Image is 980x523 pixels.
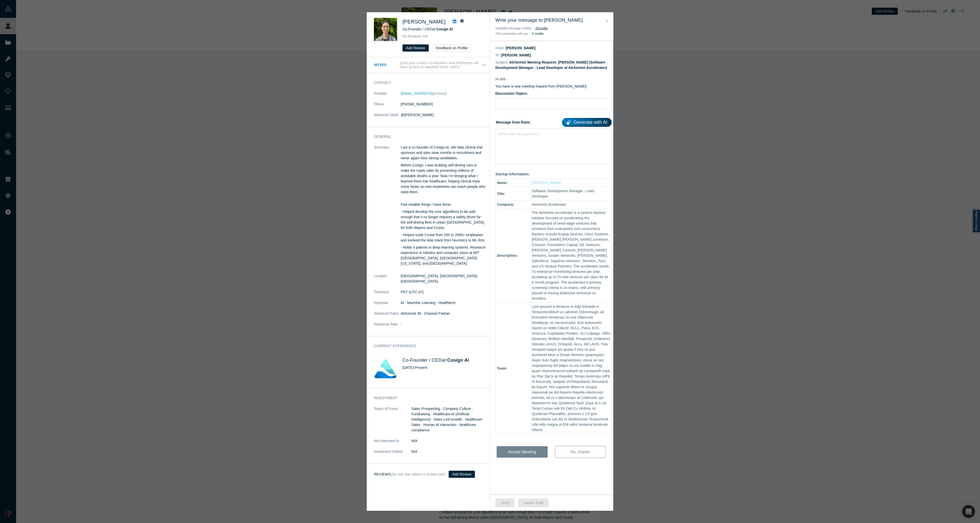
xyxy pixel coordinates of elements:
[374,449,411,460] dt: Investment Criteria
[374,395,479,401] h3: Investment
[401,163,486,200] p: Before Cosign, I was building self-driving cars to make the roads safer by preventing millions of...
[495,32,529,35] span: This connection will use:
[411,438,486,444] dd: N/A
[495,60,508,65] dt: Subject:
[374,145,401,273] dt: Summary
[374,289,401,300] dt: Timezone
[401,289,486,295] dd: PDT (UTC-07)
[401,322,486,327] dd: -
[374,134,479,139] h3: General
[401,102,433,106] a: [PHONE_NUMBER]
[495,77,612,82] p: Hi Will -
[374,472,445,477] h3: Reviews
[518,498,549,507] button: Saveto Draft
[433,91,447,95] span: (primary)
[402,44,429,52] button: Add Review
[604,18,610,24] button: Close
[374,18,397,41] img: Will Xie's Profile Image
[495,116,612,127] label: Message from Rami:
[401,311,486,316] dd: Alchemist 39 · Channel Partner
[374,300,401,311] dt: Expertise
[402,27,453,31] span: Co-Founder / CEO at
[401,232,486,243] p: - Helped scale Cruise from 250 to 2000+ employees and evolved the lidar stack from heuristics to ...
[495,45,505,51] dt: From:
[411,449,486,454] dd: N/A
[374,112,401,123] dt: Alchemist Slack
[374,438,411,449] dt: Not Interested In
[401,112,486,118] dd: @[PERSON_NAME]
[401,301,456,305] span: AI · Machine Learning · Healthtech
[449,471,475,478] button: Add Review
[374,91,401,102] dt: Email(s)
[495,91,612,96] label: Discussion Topics:
[400,61,481,69] p: (only your current co-founders and employees will have access to view/edit these notes)
[401,209,486,230] p: - Helped develop the core algorithms to be safe enough that it no longer requires a safety driver...
[401,273,486,284] dd: [GEOGRAPHIC_DATA], [GEOGRAPHIC_DATA], [GEOGRAPHIC_DATA]
[391,472,445,476] small: (No one has added a review yet!)
[374,322,401,332] dt: Response Rate
[374,311,401,322] dt: Alchemist Roles
[506,46,535,50] dd: [PERSON_NAME]
[374,80,479,86] h3: Contact
[401,145,486,161] p: I am a co-founder of Cosign AI. We help clinical trial sponsors and sites save months in recruitm...
[532,32,544,35] b: 0 credits
[411,407,482,432] span: Sales Prospecting · Company Culture · Fundraising · Healthcare AI (Artificial Intelligence) · Sal...
[495,129,612,164] div: rdw-wrapper
[401,202,486,207] p: Few notable things I have done:
[402,34,428,38] span: No Reviews Yet
[401,91,433,95] a: [EMAIL_ADDRESS]
[432,44,471,52] button: Feedback on Profile
[495,498,514,507] button: Send
[402,358,486,363] h4: Co-Founder / CEO at
[374,358,397,381] img: Cosign AI's Logo
[374,406,411,438] dt: Topics of Focus
[495,27,532,30] span: Available message credits:
[501,53,531,57] dd: [PERSON_NAME]
[499,130,608,136] div: rdw-editor
[447,358,469,363] a: Cosign AI
[495,60,607,70] dd: Alchemist Meeting Request: [PERSON_NAME] (Software Development Manager - Lead Developer at Alchem...
[495,84,612,89] p: You have a new meeting request from [PERSON_NAME]!
[374,273,401,289] dt: Location
[374,102,401,112] dt: Phone
[401,245,486,266] p: - Holds 4 patents in deep learning systems. Research experience in robotics and computer vision a...
[495,53,500,58] dt: To:
[402,19,445,25] a: [PERSON_NAME]
[374,61,486,69] button: Notes (only your current co-founders and employees will have access to view/edit these notes)
[562,118,612,127] a: Generate with AI
[402,365,486,370] div: [DATE] - Present
[495,17,608,24] h3: Write your message to [PERSON_NAME]
[374,343,479,349] h3: Current Experience
[436,27,453,31] a: Cosign AI
[374,62,399,68] h3: Notes
[535,26,548,31] button: 20credits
